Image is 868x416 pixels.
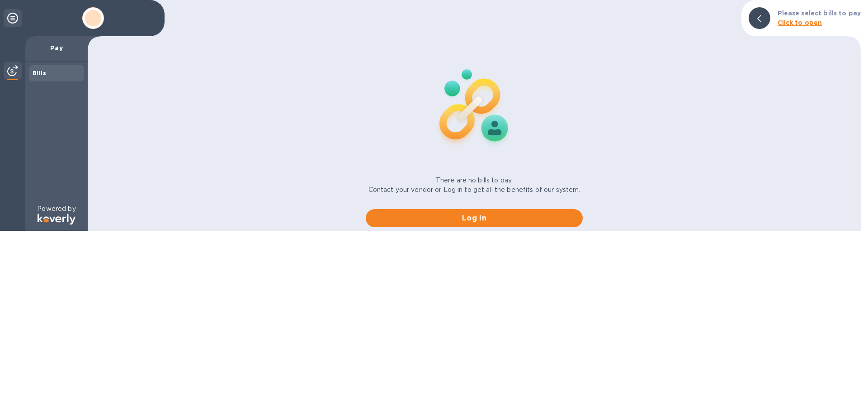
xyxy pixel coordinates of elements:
button: Log in [366,209,583,227]
b: Click to open [778,19,822,26]
b: Bills [33,70,46,77]
p: Powered by [37,204,75,214]
p: There are no bills to pay. Contact your vendor or Log in to get all the benefits of our system. [368,176,580,195]
p: Pay [33,43,80,53]
b: Please select bills to pay [778,10,861,17]
span: Log in [373,213,576,224]
img: Logo [38,214,75,225]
